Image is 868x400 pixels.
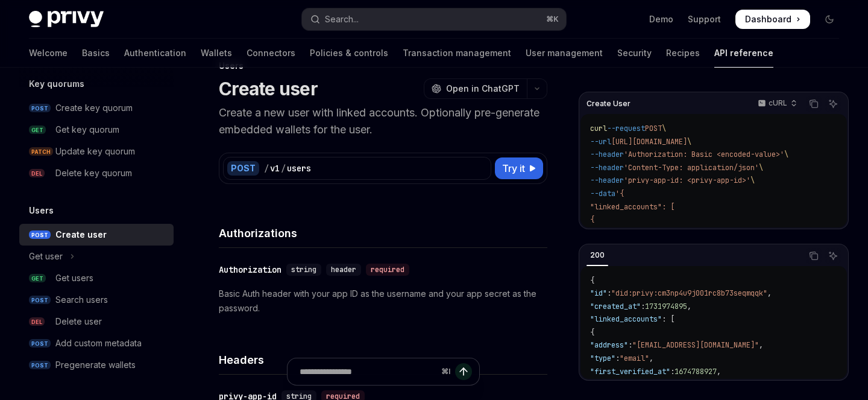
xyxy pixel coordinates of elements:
span: "linked_accounts" [590,314,662,324]
span: "[EMAIL_ADDRESS][DOMAIN_NAME]" [632,340,759,350]
span: GET [29,125,46,135]
span: "linked_accounts": [ [590,202,675,212]
a: Recipes [666,39,700,68]
a: Connectors [247,39,295,68]
span: "address" [590,340,628,350]
div: Search... [325,12,359,27]
a: Support [688,13,721,25]
span: POST [29,230,51,240]
a: Welcome [29,39,68,68]
span: POST [29,296,51,305]
span: "id" [590,288,607,298]
span: : [670,367,675,376]
h5: Users [29,203,54,218]
span: "first_verified_at" [590,367,670,376]
div: Create user [55,227,107,242]
div: Get users [55,271,93,285]
a: DELDelete key quorum [19,162,174,184]
a: Authentication [124,39,186,68]
span: POST [29,104,51,113]
div: users [287,162,311,174]
span: Dashboard [745,13,791,25]
span: "type" [590,354,615,363]
div: Delete user [55,314,102,329]
span: [URL][DOMAIN_NAME] [611,137,687,147]
span: Try it [502,161,525,176]
a: DELDelete user [19,311,174,332]
div: Authorization [219,264,281,276]
a: API reference [714,39,773,68]
button: Open in ChatGPT [424,78,527,99]
a: User management [526,39,603,68]
span: \ [750,176,755,185]
a: Security [617,39,652,68]
div: v1 [270,162,280,174]
a: Wallets [201,39,232,68]
a: POSTAdd custom metadata [19,332,174,354]
div: / [264,162,269,174]
button: Try it [495,157,543,179]
span: --header [590,150,624,159]
span: : [607,288,611,298]
span: 'Authorization: Basic <encoded-value>' [624,150,784,159]
span: { [590,215,594,224]
span: : [641,302,645,311]
span: ⌘ K [546,14,559,24]
button: cURL [751,94,802,114]
a: PATCHUpdate key quorum [19,141,174,162]
span: , [649,354,653,363]
h4: Authorizations [219,225,547,241]
span: "email" [620,354,649,363]
button: Open search [302,8,565,30]
div: Get user [29,249,63,264]
div: Update key quorum [55,144,135,159]
span: --header [590,163,624,173]
span: --url [590,137,611,147]
div: Delete key quorum [55,166,132,180]
span: "did:privy:cm3np4u9j001rc8b73seqmqqk" [611,288,767,298]
button: Send message [455,363,472,380]
span: , [767,288,772,298]
a: Basics [82,39,110,68]
div: Search users [55,293,108,307]
a: Demo [649,13,673,25]
button: Copy the contents from the code block [806,96,822,112]
span: POST [645,124,662,133]
span: GET [29,274,46,283]
button: Toggle Get user section [19,246,174,267]
a: POSTCreate key quorum [19,97,174,119]
span: 1674788927 [675,367,717,376]
span: "created_at" [590,302,641,311]
div: required [366,264,409,276]
div: 200 [587,248,608,262]
span: : [628,340,632,350]
span: { [590,276,594,285]
span: , [759,340,763,350]
span: \ [784,150,788,159]
span: PATCH [29,147,53,156]
img: dark logo [29,11,104,28]
span: \ [662,124,666,133]
span: 'Content-Type: application/json' [624,163,759,173]
input: Ask a question... [300,358,436,385]
a: Transaction management [403,39,511,68]
a: Policies & controls [310,39,388,68]
div: Create key quorum [55,101,133,115]
a: POSTCreate user [19,224,174,246]
a: GETGet users [19,267,174,289]
span: header [331,265,356,275]
a: POSTSearch users [19,289,174,311]
span: Create User [587,99,631,109]
div: POST [227,161,259,176]
span: , [717,367,721,376]
span: POST [29,361,51,370]
button: Ask AI [825,248,841,264]
span: : [615,354,620,363]
div: / [281,162,286,174]
button: Ask AI [825,96,841,112]
span: curl [590,124,607,133]
span: Open in ChatGPT [446,83,520,95]
h1: Create user [219,78,318,100]
span: DEL [29,317,45,326]
a: POSTPregenerate wallets [19,354,174,376]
